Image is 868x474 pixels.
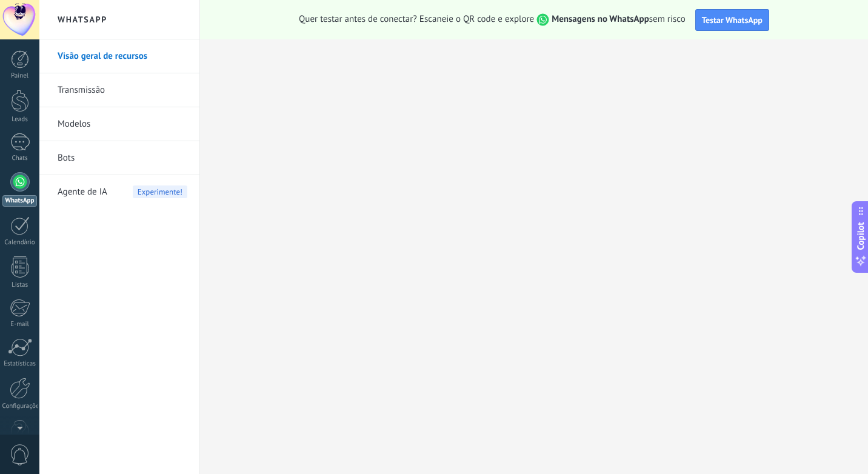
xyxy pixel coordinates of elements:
[2,116,38,124] div: Leads
[702,15,763,25] span: Testar WhatsApp
[2,321,38,329] div: E-mail
[2,195,37,207] div: WhatsApp
[133,185,187,198] span: Experimente!
[58,107,187,141] a: Modelos
[2,155,38,162] div: Chats
[2,72,38,80] div: Painel
[552,13,649,25] strong: Mensagens no WhatsApp
[39,107,199,141] li: Modelos
[39,73,199,107] li: Transmissão
[39,39,199,73] li: Visão geral de recursos
[2,360,38,368] div: Estatísticas
[855,222,867,250] span: Copilot
[2,239,38,247] div: Calendário
[2,281,38,289] div: Listas
[58,141,187,175] a: Bots
[299,13,686,26] span: Quer testar antes de conectar? Escaneie o QR code e explore sem risco
[58,175,107,209] span: Agente de IA
[58,175,187,209] a: Agente de IAExperimente!
[58,39,187,73] a: Visão geral de recursos
[2,402,38,410] div: Configurações
[39,141,199,175] li: Bots
[58,73,187,107] a: Transmissão
[695,9,769,31] button: Testar WhatsApp
[39,175,199,209] li: Agente de IA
